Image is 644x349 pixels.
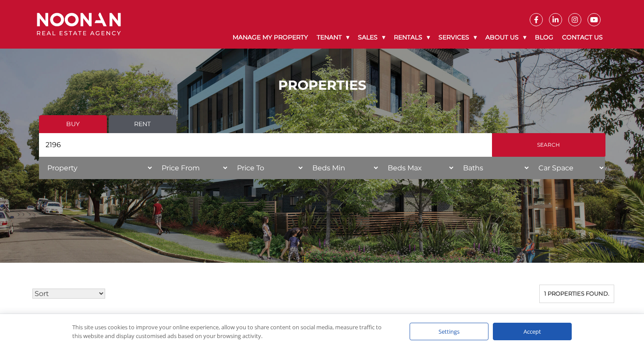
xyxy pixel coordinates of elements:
[354,26,389,49] a: Sales
[539,285,614,303] div: 1 properties found.
[481,26,531,49] a: About Us
[558,26,607,49] a: Contact Us
[434,26,481,49] a: Services
[39,115,107,133] a: Buy
[410,323,488,340] div: Settings
[39,133,492,157] input: Search by suburb, postcode or area
[37,13,121,36] img: Noonan Real Estate Agency
[492,133,605,157] input: Search
[493,323,572,340] div: Accept
[312,26,354,49] a: Tenant
[228,26,312,49] a: Manage My Property
[39,78,605,93] h1: PROPERTIES
[72,323,392,340] div: This site uses cookies to improve your online experience, allow you to share content on social me...
[531,26,558,49] a: Blog
[389,26,434,49] a: Rentals
[109,115,177,133] a: Rent
[32,289,105,299] select: Sort Listings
